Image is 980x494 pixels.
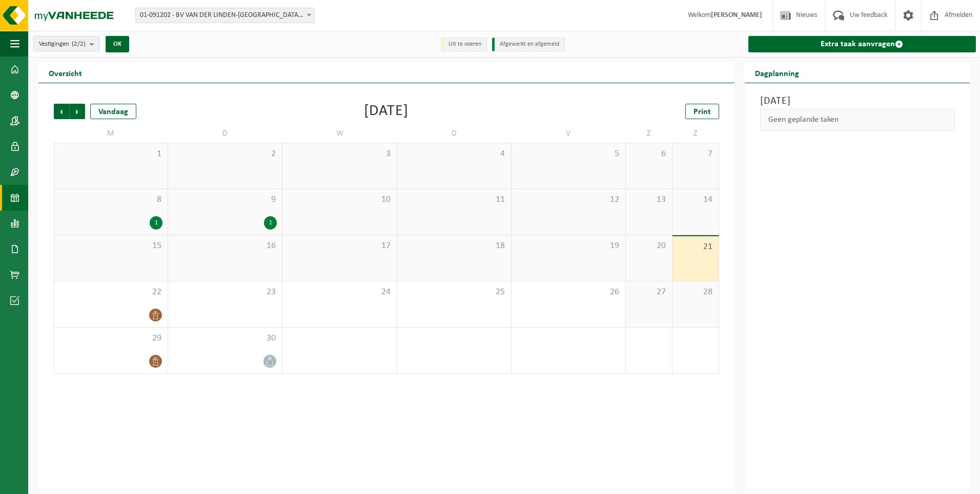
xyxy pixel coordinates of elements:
[173,148,277,160] span: 2
[517,287,620,298] span: 26
[711,11,762,19] strong: [PERSON_NAME]
[402,240,506,252] span: 18
[512,124,626,143] td: V
[173,287,277,298] span: 23
[59,148,162,160] span: 1
[54,104,69,119] span: Vorige
[626,124,672,143] td: Z
[264,216,277,230] div: 1
[397,124,512,143] td: D
[441,37,487,51] li: Uit te voeren
[678,194,713,205] span: 14
[693,108,711,116] span: Print
[631,194,667,205] span: 13
[745,63,809,83] h2: Dagplanning
[59,194,162,205] span: 8
[517,240,620,252] span: 19
[402,148,506,160] span: 4
[106,36,129,52] button: OK
[748,36,976,52] a: Extra taak aanvragen
[288,240,391,252] span: 17
[59,287,162,298] span: 22
[39,36,86,52] span: Vestigingen
[54,124,168,143] td: M
[136,8,314,23] span: 01-091202 - BV VAN DER LINDEN-CREVE - WACHTEBEKE
[288,287,391,298] span: 24
[173,194,277,205] span: 9
[672,124,719,143] td: Z
[282,124,397,143] td: W
[631,240,667,252] span: 20
[517,148,620,160] span: 5
[59,333,162,344] span: 29
[631,287,667,298] span: 27
[517,194,620,205] span: 12
[364,104,409,119] div: [DATE]
[33,36,99,51] button: Vestigingen(2/2)
[402,194,506,205] span: 11
[678,241,713,253] span: 21
[402,287,506,298] span: 25
[678,287,713,298] span: 28
[492,37,565,51] li: Afgewerkt en afgemeld
[678,148,713,160] span: 7
[288,194,391,205] span: 10
[38,63,92,83] h2: Overzicht
[168,124,282,143] td: D
[760,93,954,109] h3: [DATE]
[173,333,277,344] span: 30
[72,41,86,47] count: (2/2)
[59,240,162,252] span: 15
[70,104,85,119] span: Volgende
[173,240,277,252] span: 16
[760,109,954,130] div: Geen geplande taken
[288,148,391,160] span: 3
[685,104,719,119] a: Print
[150,216,162,230] div: 1
[135,8,315,23] span: 01-091202 - BV VAN DER LINDEN-CREVE - WACHTEBEKE
[631,148,667,160] span: 6
[90,104,136,119] div: Vandaag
